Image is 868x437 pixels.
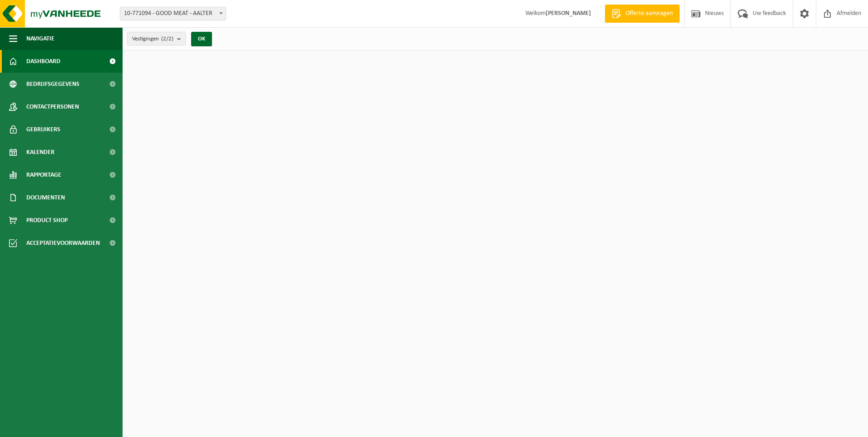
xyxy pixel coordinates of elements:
[127,32,186,45] button: Vestigingen(2/2)
[605,5,680,23] a: Offerte aanvragen
[132,32,173,46] span: Vestigingen
[120,7,226,20] span: 10-771094 - GOOD MEAT - AALTER
[26,27,54,50] span: Navigatie
[623,9,675,18] span: Offerte aanvragen
[546,10,591,17] strong: [PERSON_NAME]
[26,73,79,95] span: Bedrijfsgegevens
[26,164,61,186] span: Rapportage
[26,118,60,141] span: Gebruikers
[26,232,100,254] span: Acceptatievoorwaarden
[161,36,173,42] count: (2/2)
[26,209,68,232] span: Product Shop
[26,186,65,209] span: Documenten
[26,50,60,73] span: Dashboard
[26,95,79,118] span: Contactpersonen
[191,32,212,46] button: OK
[26,141,54,164] span: Kalender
